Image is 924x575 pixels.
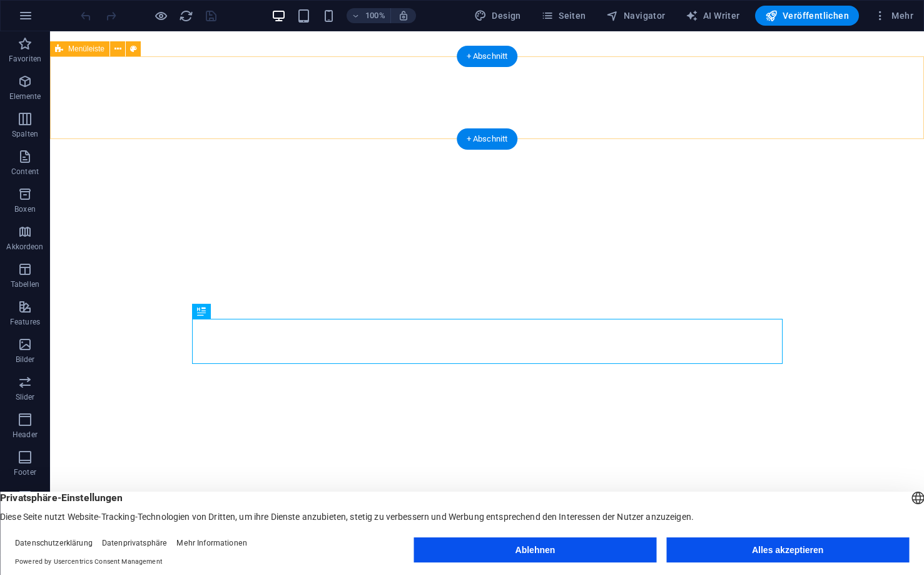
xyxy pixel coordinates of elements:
div: + Abschnitt [457,128,518,150]
i: Seite neu laden [179,9,193,23]
p: Spalten [12,129,38,139]
span: Design [474,9,521,22]
span: Seiten [541,9,586,22]
p: Boxen [14,204,36,214]
div: + Abschnitt [457,46,518,67]
p: Header [13,430,38,440]
button: Klicke hier, um den Vorschau-Modus zu verlassen [153,8,168,23]
span: AI Writer [686,9,740,22]
span: Veröffentlichen [765,9,849,22]
button: Veröffentlichen [755,6,859,26]
button: Seiten [536,6,591,26]
button: Mehr [869,6,918,26]
div: Design (Strg+Alt+Y) [469,6,526,26]
button: reload [178,8,193,23]
span: Mehr [874,9,913,22]
span: Menüleiste [68,45,104,53]
button: AI Writer [681,6,745,26]
p: Favoriten [9,54,41,64]
button: Design [469,6,526,26]
p: Bilder [16,355,35,365]
p: Features [10,317,40,327]
h6: 100% [365,8,385,23]
p: Slider [16,392,35,402]
span: Navigator [606,9,666,22]
button: 100% [347,8,391,23]
p: Footer [14,467,36,477]
p: Akkordeon [6,242,43,252]
p: Content [11,167,39,177]
button: Navigator [601,6,671,26]
p: Tabellen [11,279,39,289]
p: Elemente [9,91,41,101]
i: Bei Größenänderung Zoomstufe automatisch an das gewählte Gerät anpassen. [398,10,409,21]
